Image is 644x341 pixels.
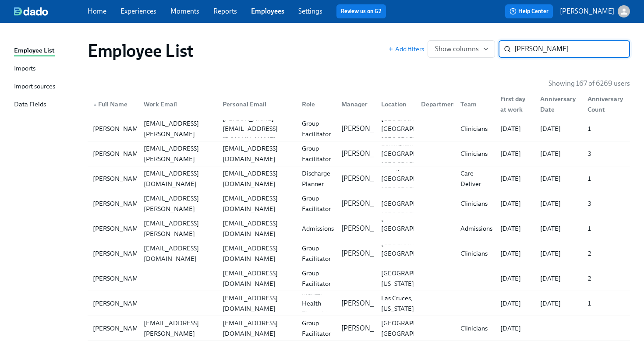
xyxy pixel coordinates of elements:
[140,99,216,109] div: Work Email
[88,216,630,241] a: [PERSON_NAME][PERSON_NAME][EMAIL_ADDRESS][PERSON_NAME][DOMAIN_NAME][EMAIL_ADDRESS][DOMAIN_NAME]Cl...
[457,198,493,209] div: Clinicians
[89,298,148,309] div: [PERSON_NAME]
[14,7,48,16] img: dado
[298,99,335,109] div: Role
[219,218,295,239] div: [EMAIL_ADDRESS][DOMAIN_NAME]
[537,223,581,234] div: [DATE]
[298,193,335,214] div: Group Facilitator
[140,243,216,264] div: [EMAIL_ADDRESS][DOMAIN_NAME]
[497,173,533,184] div: [DATE]
[457,148,493,159] div: Clinicians
[537,94,581,115] div: Anniversary Date
[378,238,449,269] div: [GEOGRAPHIC_DATA] [GEOGRAPHIC_DATA] [GEOGRAPHIC_DATA]
[378,293,418,314] div: Las Cruces, [US_STATE]
[537,273,581,284] div: [DATE]
[88,316,630,341] a: [PERSON_NAME][PERSON_NAME][EMAIL_ADDRESS][PERSON_NAME][DOMAIN_NAME][EMAIL_ADDRESS][DOMAIN_NAME]Gr...
[584,173,628,184] div: 1
[14,99,81,110] a: Data Fields
[418,99,461,109] div: Department
[14,99,46,110] div: Data Fields
[88,291,630,316] a: [PERSON_NAME][EMAIL_ADDRESS][DOMAIN_NAME]Licensed Mental Health Therapist ([US_STATE])[PERSON_NAM...
[453,95,493,113] div: Team
[14,46,81,56] a: Employee List
[89,123,148,134] div: [PERSON_NAME]
[170,7,199,15] a: Moments
[584,248,628,259] div: 2
[88,241,630,266] div: [PERSON_NAME][EMAIL_ADDRESS][DOMAIN_NAME][EMAIL_ADDRESS][DOMAIN_NAME]Group Facilitator[PERSON_NAM...
[584,198,628,209] div: 3
[88,216,630,241] div: [PERSON_NAME][PERSON_NAME][EMAIL_ADDRESS][PERSON_NAME][DOMAIN_NAME][EMAIL_ADDRESS][DOMAIN_NAME]Cl...
[497,148,533,159] div: [DATE]
[374,95,414,113] div: Location
[584,298,628,309] div: 1
[341,7,382,16] a: Review us on G2
[88,266,630,291] div: [PERSON_NAME][EMAIL_ADDRESS][DOMAIN_NAME]Group Facilitator[GEOGRAPHIC_DATA], [US_STATE][DATE][DATE]2
[219,168,295,189] div: [EMAIL_ADDRESS][DOMAIN_NAME]
[537,148,581,159] div: [DATE]
[457,99,493,109] div: Team
[89,323,148,334] div: [PERSON_NAME]
[457,323,493,334] div: Clinicians
[120,7,156,15] a: Experiences
[298,7,322,15] a: Settings
[341,249,396,258] p: [PERSON_NAME]
[497,223,533,234] div: [DATE]
[88,166,630,191] a: [PERSON_NAME][EMAIL_ADDRESS][DOMAIN_NAME][EMAIL_ADDRESS][DOMAIN_NAME]Discharge Planner[PERSON_NAM...
[560,5,630,18] button: [PERSON_NAME]
[219,293,295,314] div: [EMAIL_ADDRESS][DOMAIN_NAME]
[584,148,628,159] div: 3
[295,95,335,113] div: Role
[378,163,449,194] div: Raleigh [GEOGRAPHIC_DATA] [GEOGRAPHIC_DATA]
[514,40,630,58] input: Search by name
[584,94,628,115] div: Anniversary Count
[89,198,148,209] div: [PERSON_NAME]
[537,173,581,184] div: [DATE]
[497,123,533,134] div: [DATE]
[537,198,581,209] div: [DATE]
[88,266,630,291] a: [PERSON_NAME][EMAIL_ADDRESS][DOMAIN_NAME]Group Facilitator[GEOGRAPHIC_DATA], [US_STATE][DATE][DATE]2
[251,7,284,15] a: Employees
[219,193,295,214] div: [EMAIL_ADDRESS][DOMAIN_NAME]
[298,168,335,189] div: Discharge Planner
[560,7,614,16] p: [PERSON_NAME]
[378,318,449,339] div: [GEOGRAPHIC_DATA] [GEOGRAPHIC_DATA]
[216,95,295,113] div: Personal Email
[505,4,553,18] button: Help Center
[140,108,216,150] div: [PERSON_NAME][EMAIL_ADDRESS][PERSON_NAME][DOMAIN_NAME]
[338,99,374,109] div: Manager
[219,99,295,109] div: Personal Email
[510,7,548,16] span: Help Center
[298,268,335,289] div: Group Facilitator
[341,174,396,183] p: [PERSON_NAME]
[88,116,630,141] a: [PERSON_NAME][PERSON_NAME][EMAIL_ADDRESS][PERSON_NAME][DOMAIN_NAME][PERSON_NAME][EMAIL_ADDRESS][D...
[497,94,533,115] div: First day at work
[341,124,396,134] p: [PERSON_NAME]
[341,224,396,233] p: [PERSON_NAME]
[378,268,451,289] div: [GEOGRAPHIC_DATA], [US_STATE]
[88,191,630,216] a: [PERSON_NAME][PERSON_NAME][EMAIL_ADDRESS][PERSON_NAME][DOMAIN_NAME][EMAIL_ADDRESS][DOMAIN_NAME]Gr...
[378,213,449,244] div: [GEOGRAPHIC_DATA] [GEOGRAPHIC_DATA] [GEOGRAPHIC_DATA]
[298,118,335,139] div: Group Facilitator
[584,273,628,284] div: 2
[334,95,374,113] div: Manager
[497,198,533,209] div: [DATE]
[89,273,148,284] div: [PERSON_NAME]
[298,143,335,164] div: Group Facilitator
[298,318,335,339] div: Group Facilitator
[537,298,581,309] div: [DATE]
[140,183,216,225] div: [PERSON_NAME][EMAIL_ADDRESS][PERSON_NAME][DOMAIN_NAME]
[219,268,295,289] div: [EMAIL_ADDRESS][DOMAIN_NAME]
[548,79,630,88] p: Showing 167 of 6269 users
[219,143,295,164] div: [EMAIL_ADDRESS][DOMAIN_NAME]
[298,277,343,330] div: Licensed Mental Health Therapist ([US_STATE])
[89,95,137,113] div: ▲Full Name
[88,40,194,61] h1: Employee List
[533,95,581,113] div: Anniversary Date
[341,149,396,158] p: [PERSON_NAME]
[537,123,581,134] div: [DATE]
[497,273,533,284] div: [DATE]
[388,45,424,53] button: Add filters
